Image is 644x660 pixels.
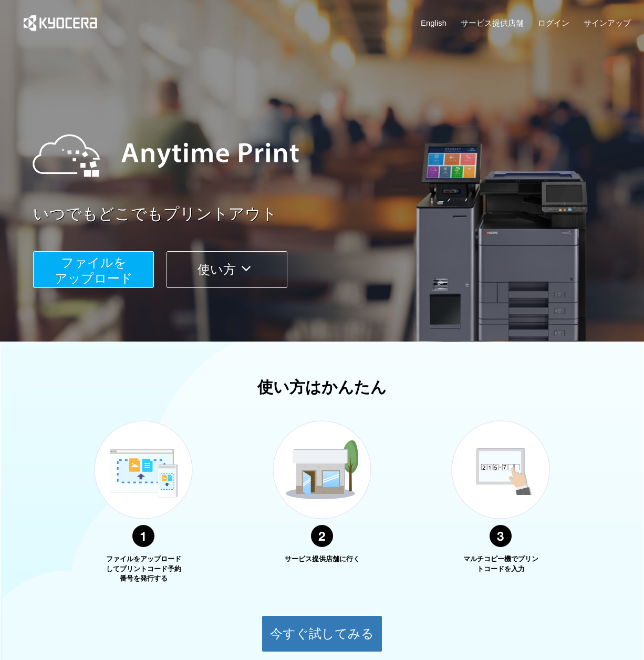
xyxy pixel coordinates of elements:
[538,17,569,28] a: ログイン
[262,615,382,652] button: 今すぐ試してみる
[104,554,183,584] p: ファイルをアップロードしてプリントコード予約番号を発行する
[283,554,361,564] p: サービス提供店舗に行く
[461,17,524,28] a: サービス提供店舗
[584,17,631,28] a: サインアップ
[55,255,133,285] span: ファイルを ​​アップロード
[421,17,446,28] a: English
[33,251,154,288] button: ファイルを​​アップロード
[167,251,287,288] button: 使い方
[33,203,637,225] a: いつでもどこでもプリントアウト
[461,554,540,574] p: マルチコピー機でプリントコードを入力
